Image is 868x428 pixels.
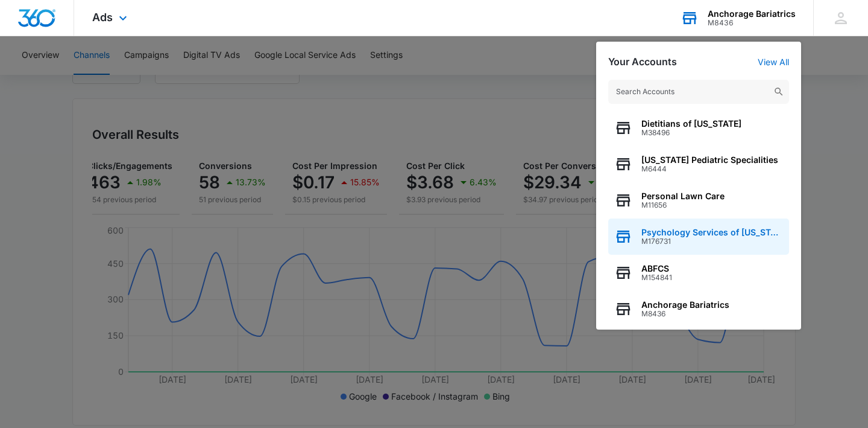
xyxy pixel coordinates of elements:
span: M8436 [641,310,729,318]
button: [US_STATE] Pediatric SpecialitiesM6444 [608,146,789,182]
button: Dietitians of [US_STATE]M38496 [608,110,789,146]
span: M6444 [641,165,778,173]
div: account name [708,9,796,19]
span: M11656 [641,201,725,209]
span: M154841 [641,273,672,282]
span: Anchorage Bariatrics [641,300,729,310]
a: View All [758,57,789,67]
span: Dietitians of [US_STATE] [641,119,741,129]
button: Personal Lawn CareM11656 [608,182,789,219]
span: Psychology Services of [US_STATE] [641,228,783,237]
span: ABFCS [641,264,672,273]
span: Ads [92,11,113,24]
div: account id [708,19,796,27]
button: ABFCSM154841 [608,255,789,291]
span: M38496 [641,129,741,137]
h2: Your Accounts [608,56,677,68]
input: Search Accounts [608,80,789,104]
span: Personal Lawn Care [641,191,725,201]
span: M176731 [641,237,783,246]
button: Anchorage BariatricsM8436 [608,291,789,327]
button: Psychology Services of [US_STATE]M176731 [608,219,789,255]
span: [US_STATE] Pediatric Specialities [641,155,778,165]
